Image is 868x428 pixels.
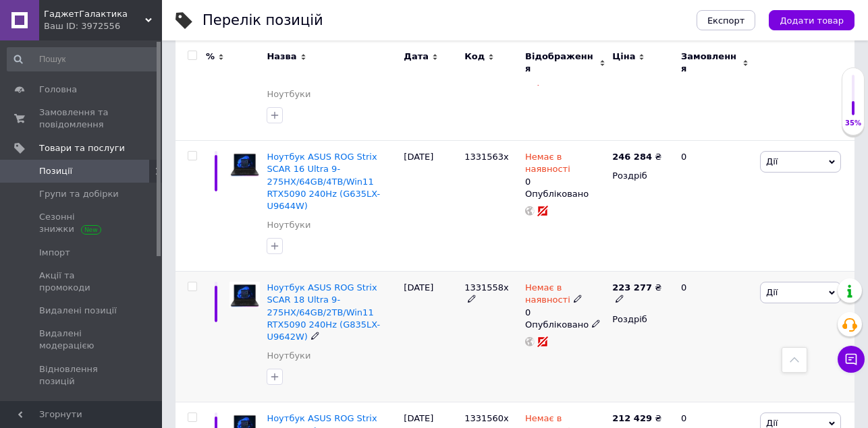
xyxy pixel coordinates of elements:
[612,151,661,163] div: ₴
[229,282,260,308] img: Ноутбук ASUS ROG Strix SCAR 18 Ultra 9-275HX/64GB/2TB/Win11 RTX5090 240Hz (G835LX-U9642W)
[39,270,125,294] span: Акції та промокоди
[838,346,865,373] button: Чат з покупцем
[612,282,652,293] b: 223 277
[404,51,429,63] span: Дата
[612,170,670,182] div: Роздріб
[525,188,605,200] div: Опубліковано
[44,8,145,20] span: ГаджетГалактика
[769,10,855,30] button: Додати товар
[525,151,605,188] div: 0
[464,282,509,293] span: 1331558x
[673,272,757,402] div: 0
[39,363,125,388] span: Відновлення позицій
[525,319,605,331] div: Опубліковано
[766,287,778,297] span: Дії
[400,141,461,272] div: [DATE]
[206,51,215,63] span: %
[267,282,380,342] a: Ноутбук ASUS ROG Strix SCAR 18 Ultra 9-275HX/64GB/2TB/Win11 RTX5090 240Hz (G835LX-U9642W)
[267,88,310,100] a: Ноутбуки
[39,188,119,200] span: Групи та добірки
[766,156,778,166] span: Дії
[766,418,778,428] span: Дії
[39,84,77,96] span: Головна
[229,151,260,177] img: Ноутбук ASUS ROG Strix SCAR 16 Ultra 9-275HX/64GB/4TB/Win11 RTX5090 240Hz (G635LX-U9644W)
[39,328,125,352] span: Видалені модерацією
[673,141,757,272] div: 0
[780,16,844,26] span: Додати товар
[464,51,485,63] span: Код
[39,305,117,317] span: Видалені позиції
[612,413,652,423] b: 212 429
[464,152,509,162] span: 1331563x
[39,398,115,410] span: Характеристики
[202,13,323,28] div: Перелік позицій
[525,282,570,309] span: Немає в наявності
[39,165,72,177] span: Позиції
[39,247,70,259] span: Імпорт
[39,211,125,235] span: Сезонні знижки
[39,106,125,131] span: Замовлення та повідомлення
[525,282,605,319] div: 0
[7,47,159,71] input: Пошук
[464,413,509,423] span: 1331560x
[525,51,596,75] span: Відображення
[267,51,296,63] span: Назва
[267,152,380,211] a: Ноутбук ASUS ROG Strix SCAR 16 Ultra 9-275HX/64GB/4TB/Win11 RTX5090 240Hz (G635LX-U9644W)
[39,142,125,154] span: Товари та послуги
[612,313,670,326] div: Роздріб
[612,282,670,306] div: ₴
[612,51,635,63] span: Ціна
[525,152,570,178] span: Немає в наявності
[612,412,661,425] div: ₴
[400,272,461,402] div: [DATE]
[267,219,310,231] a: Ноутбуки
[612,152,652,162] b: 246 284
[267,350,310,362] a: Ноутбуки
[697,10,756,30] button: Експорт
[842,119,864,128] div: 35%
[707,16,745,26] span: Експорт
[681,51,739,75] span: Замовлення
[44,20,162,32] div: Ваш ID: 3972556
